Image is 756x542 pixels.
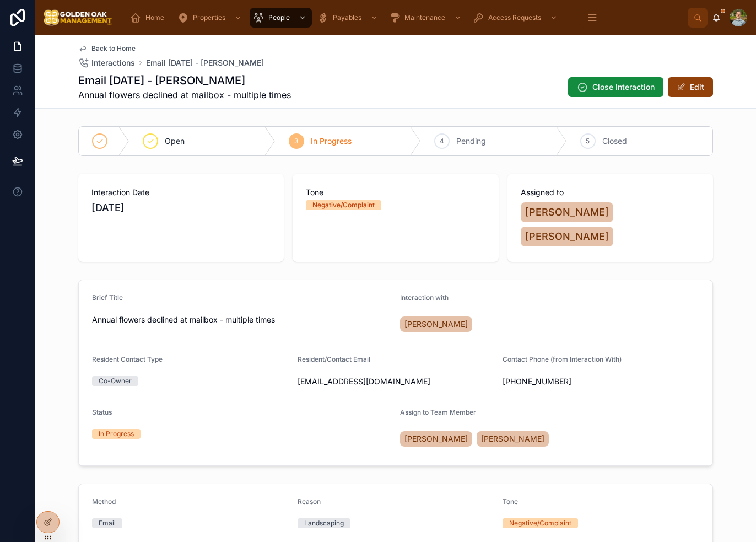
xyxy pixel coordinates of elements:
[91,200,271,216] span: [DATE]
[386,8,467,28] a: Maintenance
[78,57,135,68] a: Interactions
[568,77,663,97] button: Close Interaction
[333,13,361,22] span: Payables
[306,187,485,198] span: Tone
[146,57,264,68] a: Email [DATE] - [PERSON_NAME]
[92,293,123,302] span: Brief Title
[488,13,541,22] span: Access Requests
[78,44,136,53] a: Back to Home
[477,431,549,447] a: [PERSON_NAME]
[92,408,112,416] span: Status
[91,187,271,198] span: Interaction Date
[311,136,352,147] span: In Progress
[294,137,298,146] span: 3
[44,9,112,26] img: App logo
[304,518,344,528] div: Landscaping
[469,8,563,28] a: Access Requests
[145,13,164,22] span: Home
[314,8,384,28] a: Payables
[268,13,290,22] span: People
[312,200,375,210] div: Negative/Complaint
[503,376,648,387] span: [PHONE_NUMBER]
[193,13,225,22] span: Properties
[602,136,627,147] span: Closed
[400,316,472,332] a: [PERSON_NAME]
[440,137,444,146] span: 4
[127,8,172,28] a: Home
[92,497,116,506] span: Method
[503,355,622,363] span: Contact Phone (from Interaction With)
[298,355,370,363] span: Resident/Contact Email
[400,293,449,302] span: Interaction with
[400,431,472,447] a: [PERSON_NAME]
[400,408,476,416] span: Assign to Team Member
[99,376,132,386] div: Co-Owner
[404,13,445,22] span: Maintenance
[525,205,609,220] span: [PERSON_NAME]
[404,433,468,444] span: [PERSON_NAME]
[99,429,134,439] div: In Progress
[250,8,312,28] a: People
[521,227,613,246] a: [PERSON_NAME]
[298,376,494,387] span: [EMAIL_ADDRESS][DOMAIN_NAME]
[404,319,468,330] span: [PERSON_NAME]
[99,518,116,528] div: Email
[91,44,136,53] span: Back to Home
[503,497,518,506] span: Tone
[521,202,613,222] a: [PERSON_NAME]
[481,433,544,444] span: [PERSON_NAME]
[521,187,700,198] span: Assigned to
[456,136,486,147] span: Pending
[78,88,291,101] span: Annual flowers declined at mailbox - multiple times
[92,314,391,325] span: Annual flowers declined at mailbox - multiple times
[668,77,713,97] button: Edit
[525,229,609,244] span: [PERSON_NAME]
[78,73,291,88] h1: Email [DATE] - [PERSON_NAME]
[165,136,185,147] span: Open
[91,57,135,68] span: Interactions
[592,82,655,93] span: Close Interaction
[174,8,247,28] a: Properties
[586,137,590,146] span: 5
[92,355,163,363] span: Resident Contact Type
[298,497,321,506] span: Reason
[509,518,571,528] div: Negative/Complaint
[121,6,688,30] div: scrollable content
